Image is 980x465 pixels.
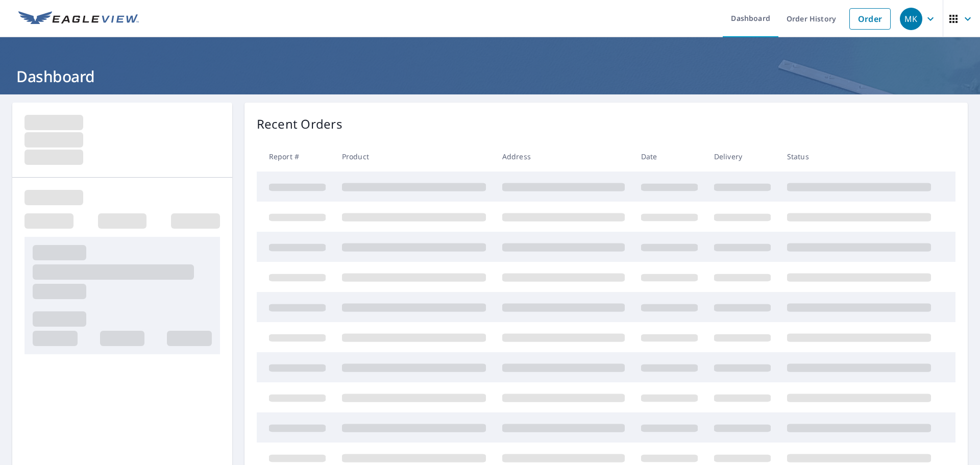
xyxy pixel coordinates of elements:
[334,141,494,172] th: Product
[849,8,891,30] a: Order
[494,141,633,172] th: Address
[257,141,334,172] th: Report #
[257,115,342,133] p: Recent Orders
[12,66,968,87] h1: Dashboard
[706,141,779,172] th: Delivery
[779,141,939,172] th: Status
[900,8,922,30] div: MK
[633,141,706,172] th: Date
[18,11,139,27] img: EV Logo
